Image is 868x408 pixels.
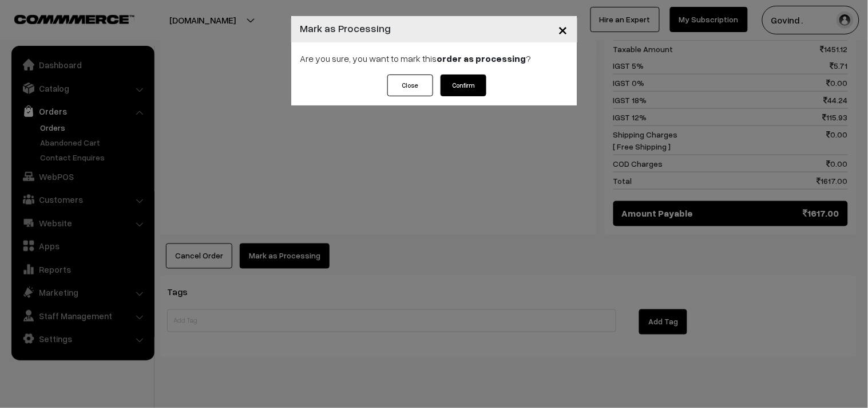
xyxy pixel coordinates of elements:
[437,53,526,64] strong: order as processing
[558,18,568,40] span: ×
[300,21,391,36] h4: Mark as Processing
[441,74,486,96] button: Confirm
[291,42,577,74] div: Are you sure, you want to mark this ?
[387,74,433,96] button: Close
[549,11,577,47] button: Close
